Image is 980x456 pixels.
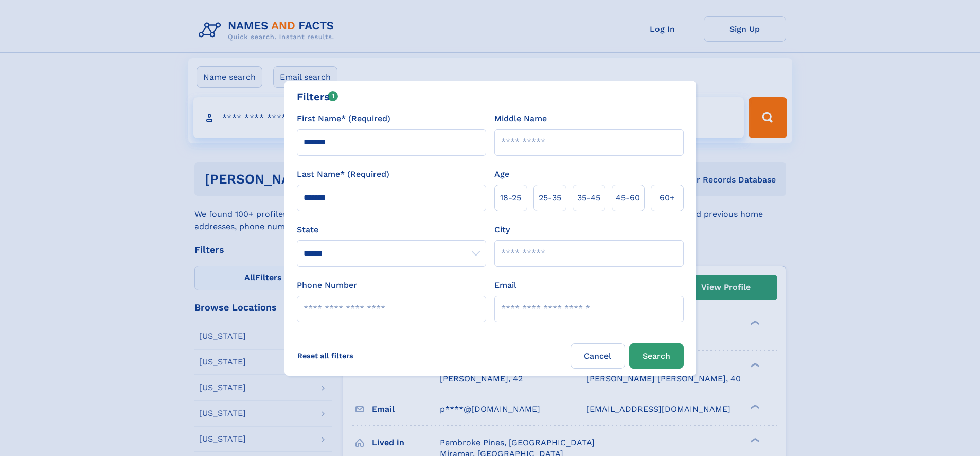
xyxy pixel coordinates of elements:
label: City [494,224,510,236]
span: 18‑25 [500,192,521,204]
label: Email [494,279,516,291]
span: 60+ [660,192,675,204]
span: 35‑45 [577,192,600,204]
label: First Name* (Required) [297,113,390,125]
label: Reset all filters [291,343,360,368]
label: Last Name* (Required) [297,168,389,180]
span: 25‑35 [539,192,561,204]
button: Search [629,343,684,369]
label: Age [494,168,509,180]
label: Middle Name [494,113,547,125]
div: Filters [297,89,338,104]
label: Cancel [571,343,625,369]
label: State [297,224,486,236]
span: 45‑60 [616,192,640,204]
label: Phone Number [297,279,357,291]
